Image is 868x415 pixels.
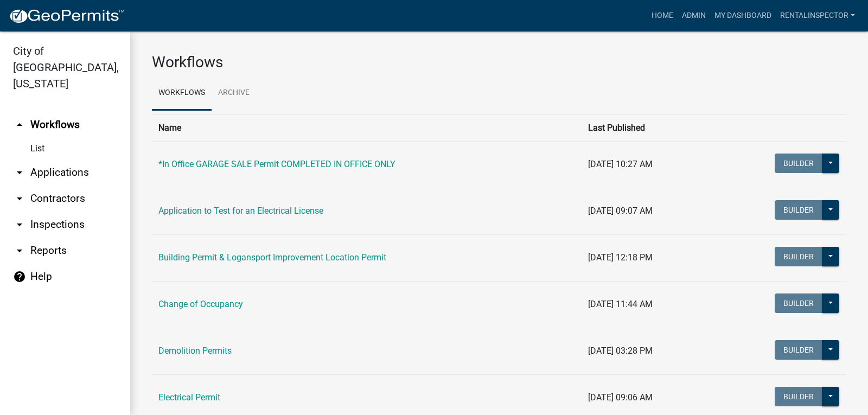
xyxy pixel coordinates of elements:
i: help [13,270,26,283]
a: Admin [678,5,710,26]
i: arrow_drop_down [13,166,26,179]
a: Archive [212,76,256,111]
button: Builder [775,340,822,360]
i: arrow_drop_down [13,218,26,231]
a: Workflows [152,76,212,111]
a: Building Permit & Logansport Improvement Location Permit [158,252,386,263]
i: arrow_drop_down [13,192,26,205]
i: arrow_drop_up [13,118,26,131]
span: [DATE] 03:28 PM [588,346,653,356]
th: Last Published [582,114,751,141]
th: Name [152,114,582,141]
span: [DATE] 10:27 AM [588,159,653,169]
span: [DATE] 11:44 AM [588,299,653,309]
button: Builder [775,200,822,220]
h3: Workflows [152,53,846,72]
span: [DATE] 09:06 AM [588,392,653,403]
button: Builder [775,154,822,173]
i: arrow_drop_down [13,244,26,257]
a: Change of Occupancy [158,299,243,309]
a: *In Office GARAGE SALE Permit COMPLETED IN OFFICE ONLY [158,159,395,169]
span: [DATE] 12:18 PM [588,252,653,263]
a: Home [647,5,678,26]
a: Demolition Permits [158,346,232,356]
span: [DATE] 09:07 AM [588,206,653,216]
button: Builder [775,387,822,406]
button: Builder [775,293,822,313]
button: Builder [775,247,822,266]
a: My Dashboard [710,5,776,26]
a: Electrical Permit [158,392,220,403]
a: Application to Test for an Electrical License [158,206,323,216]
a: rentalinspector [776,5,859,26]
